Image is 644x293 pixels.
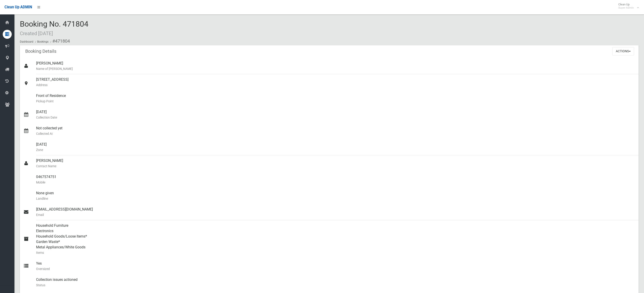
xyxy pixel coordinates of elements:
div: None given [36,188,635,204]
div: Household Furniture Electronics Household Goods/Loose Items* Garden Waste* Metal Appliances/White... [36,220,635,258]
div: [DATE] [36,107,635,123]
small: Oversized [36,266,635,272]
div: [PERSON_NAME] [36,58,635,74]
div: Collection issues actioned [36,274,635,291]
small: Created [DATE] [20,30,53,36]
header: Booking Details [20,47,62,56]
div: 0467574751 [36,172,635,188]
small: Name of [PERSON_NAME] [36,66,635,71]
span: Clean Up [616,3,638,9]
div: [PERSON_NAME] [36,155,635,172]
small: Super Admin [618,6,634,9]
span: Clean Up ADMIN [5,5,32,9]
div: Not collected yet [36,123,635,139]
div: Front of Residence [36,90,635,107]
small: Items [36,250,635,255]
span: Booking No. 471804 [20,19,88,37]
small: Address [36,82,635,88]
div: [STREET_ADDRESS] [36,74,635,90]
a: [EMAIL_ADDRESS][DOMAIN_NAME]Email [20,204,639,220]
small: Collection Date [36,115,635,120]
button: Actions [612,47,634,55]
small: Pickup Point [36,98,635,104]
small: Zone [36,147,635,153]
small: Contact Name [36,163,635,169]
div: [DATE] [36,139,635,155]
div: Yes [36,258,635,274]
a: Bookings [37,40,48,43]
a: Dashboard [20,40,33,43]
small: Mobile [36,180,635,185]
small: Collected At [36,131,635,136]
small: Email [36,212,635,217]
small: Status [36,282,635,288]
small: Landline [36,196,635,201]
li: #471804 [49,37,70,45]
div: [EMAIL_ADDRESS][DOMAIN_NAME] [36,204,635,220]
